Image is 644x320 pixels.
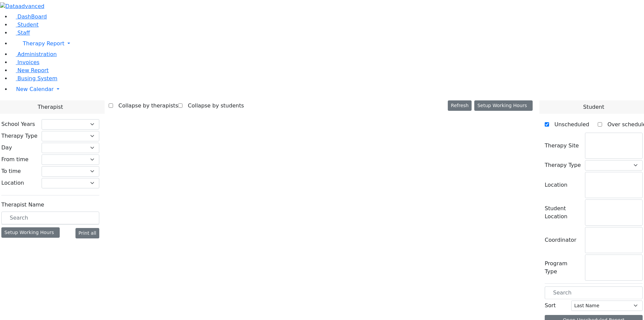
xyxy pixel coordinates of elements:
a: Therapy Report [11,37,644,50]
input: Search [1,212,99,224]
label: Collapse by students [182,100,244,111]
label: Program Type [545,260,581,276]
span: Student [583,103,604,111]
span: Therapist [38,103,63,111]
span: New Report [17,67,49,74]
a: Invoices [11,59,40,65]
label: Therapy Type [1,132,38,140]
a: New Calendar [11,83,644,96]
a: New Report [11,67,49,74]
label: Therapy Site [545,142,579,150]
button: Setup Working Hours [474,100,533,111]
label: Location [1,179,24,187]
span: Student [17,21,39,28]
div: Setup Working Hours [1,227,60,238]
span: New Calendar [16,86,54,92]
label: School Years [1,120,35,128]
a: Staff [11,30,30,36]
button: Refresh [448,100,472,111]
span: DashBoard [17,13,47,20]
span: Busing System [17,75,57,82]
label: Collapse by therapists [113,100,178,111]
label: Location [545,181,568,189]
button: Print all [75,228,99,238]
span: Invoices [17,59,40,65]
a: Administration [11,51,57,57]
label: To time [1,167,21,175]
a: Busing System [11,75,57,82]
label: Coordinator [545,236,576,244]
span: Therapy Report [23,40,64,47]
input: Search [545,286,643,299]
label: Therapy Type [545,161,581,169]
label: Unscheduled [549,119,589,130]
a: Student [11,21,39,28]
span: Administration [17,51,57,57]
label: Sort [545,302,556,310]
label: Day [1,144,12,152]
a: DashBoard [11,13,47,20]
label: Student Location [545,204,581,221]
label: Therapist Name [1,201,44,209]
label: From time [1,155,29,164]
span: Staff [17,30,30,36]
